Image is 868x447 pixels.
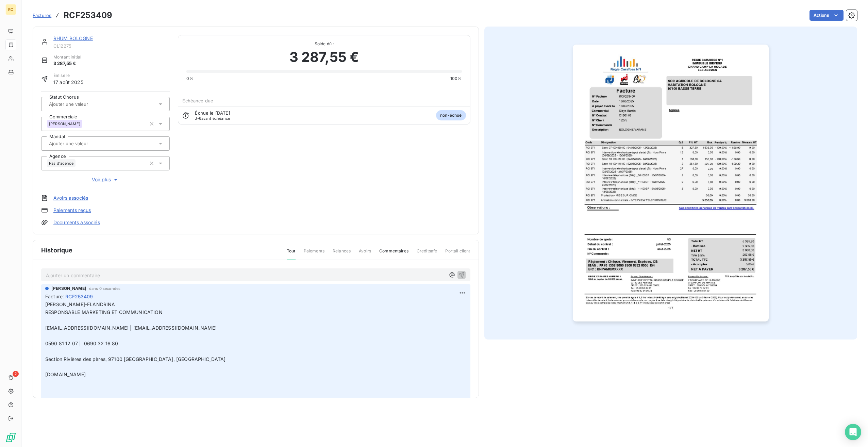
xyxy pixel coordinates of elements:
span: [DOMAIN_NAME] [45,371,86,377]
div: Open Intercom Messenger [845,424,861,440]
span: Commentaires [379,248,408,260]
span: 3 287,55 € [53,60,81,67]
span: [PERSON_NAME] [49,122,80,126]
div: RC [5,4,16,15]
span: avant échéance [195,116,230,120]
a: Factures [33,12,51,19]
span: Section Rivières des pères, 97100 [GEOGRAPHIC_DATA], [GEOGRAPHIC_DATA] [45,356,226,362]
span: RESPONSABLE MARKETING ET COMMUNICATION [45,309,163,315]
span: Solde dû : [186,41,462,47]
span: [PERSON_NAME]-FLANDRINA [45,301,115,307]
span: 0% [186,76,193,82]
span: 3 287,55 € [289,47,359,67]
span: Relances [333,248,351,260]
a: Paiements reçus [53,207,91,214]
span: Avoirs [359,248,371,260]
span: 2 [13,371,19,377]
span: RCF253409 [65,293,93,300]
input: Ajouter une valeur [48,101,117,107]
span: 100% [450,76,462,82]
span: Tout [287,248,296,260]
span: dans 0 secondes [89,286,120,291]
span: Factures [33,13,51,18]
span: [EMAIL_ADDRESS][DOMAIN_NAME] | [EMAIL_ADDRESS][DOMAIN_NAME] [45,325,217,331]
button: Actions [809,10,844,21]
input: Ajouter une valeur [48,140,117,147]
span: Pas d'agence [49,161,73,165]
img: invoice_thumbnail [573,45,769,321]
span: 0590 81 12 07 | 0690 32 16 80 [45,341,118,346]
span: CL12275 [53,43,170,49]
span: 17 août 2025 [53,79,83,86]
span: Montant initial [53,54,81,60]
img: Logo LeanPay [5,432,16,443]
a: RHUM BOLOGNE [53,35,93,41]
span: [PERSON_NAME] [51,285,86,292]
a: Avoirs associés [53,195,88,201]
span: Échéance due [182,98,213,103]
span: Paiements [304,248,324,260]
h3: RCF253409 [64,9,112,21]
span: Historique [41,246,73,255]
span: Échue le [DATE] [195,110,230,116]
button: Voir plus [41,176,170,183]
span: Émise le [53,72,83,79]
span: Facture : [45,293,64,300]
span: Voir plus [92,176,119,183]
a: Documents associés [53,219,100,226]
span: Portail client [445,248,470,260]
span: Creditsafe [417,248,437,260]
span: non-échue [436,110,466,120]
span: J-6 [195,116,201,121]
